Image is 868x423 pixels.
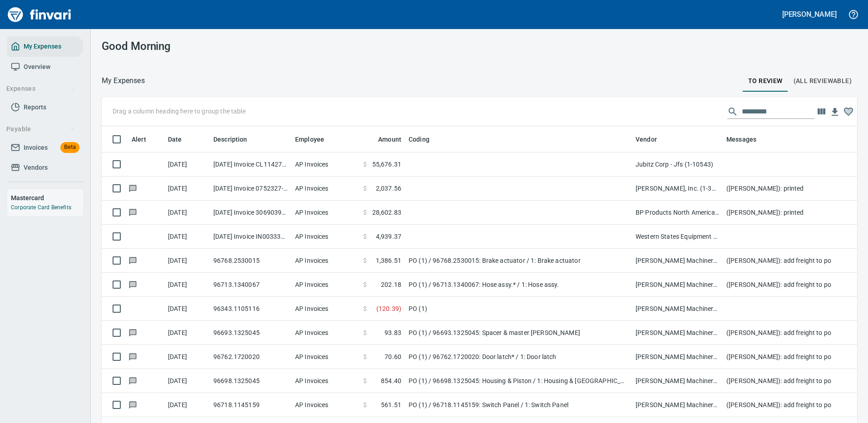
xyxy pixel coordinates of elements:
span: Messages [726,134,756,145]
span: Description [213,134,259,145]
span: Vendor [636,134,669,145]
td: [PERSON_NAME] Machinery Co (1-10794) [632,393,723,417]
td: AP Invoices [291,201,360,225]
span: $ [363,208,367,217]
td: [PERSON_NAME] Machinery Co (1-10794) [632,249,723,273]
span: 93.83 [385,328,401,337]
td: [PERSON_NAME] Machinery Co (1-10794) [632,273,723,297]
p: Drag a column heading here to group the table [113,107,246,116]
span: $ [363,400,367,409]
td: AP Invoices [291,369,360,393]
td: [PERSON_NAME], Inc. (1-39587) [632,177,723,201]
td: AP Invoices [291,273,360,297]
span: Employee [295,134,336,145]
span: Has messages [128,330,138,335]
button: Download Table [828,105,842,119]
span: Amount [366,134,401,145]
span: Vendors [24,162,48,173]
span: 854.40 [381,376,401,385]
td: 96698.1325045 [210,369,291,393]
a: My Expenses [7,36,83,57]
span: $ [363,328,367,337]
td: BP Products North America Inc. (1-39953) [632,201,723,225]
span: $ [363,352,367,361]
td: 96762.1720020 [210,345,291,369]
span: 202.18 [381,280,401,289]
td: PO (1) / 96698.1325045: Housing & Piston / 1: Housing & [GEOGRAPHIC_DATA] [405,369,632,393]
td: 96718.1145159 [210,393,291,417]
a: Corporate Card Benefits [11,204,71,211]
td: PO (1) / 96713.1340067: Hose assy.* / 1: Hose assy. [405,273,632,297]
td: [DATE] [164,152,210,177]
span: Has messages [128,281,138,287]
span: Invoices [24,142,48,153]
button: Expenses [3,80,79,97]
td: AP Invoices [291,297,360,321]
td: [PERSON_NAME] Machinery Co (1-10794) [632,345,723,369]
td: [DATE] [164,345,210,369]
a: Vendors [7,157,83,178]
span: Coding [409,134,429,145]
td: [DATE] [164,273,210,297]
td: PO (1) / 96693.1325045: Spacer & master [PERSON_NAME] [405,321,632,345]
h5: [PERSON_NAME] [782,10,837,19]
span: Amount [378,134,401,145]
td: [DATE] [164,393,210,417]
td: [DATE] Invoice 0752327-IN from [PERSON_NAME], Inc. (1-39587) [210,177,291,201]
span: Alert [132,134,146,145]
td: PO (1) / 96718.1145159: Switch Panel / 1: Switch Panel [405,393,632,417]
td: 96343.1105116 [210,297,291,321]
td: AP Invoices [291,225,360,249]
span: 70.60 [385,352,401,361]
a: Finvari [5,4,74,25]
span: Vendor [636,134,657,145]
span: (All Reviewable) [794,75,852,87]
a: InvoicesBeta [7,138,83,158]
td: AP Invoices [291,393,360,417]
td: [PERSON_NAME] Machinery Co (1-10794) [632,297,723,321]
button: Payable [3,121,79,138]
h3: Good Morning [102,40,339,53]
td: Western States Equipment Co. (1-11113) [632,225,723,249]
span: 1,386.51 [376,256,401,265]
span: Beta [60,142,79,152]
h6: Mastercard [11,193,83,203]
td: AP Invoices [291,249,360,273]
td: AP Invoices [291,321,360,345]
td: [PERSON_NAME] Machinery Co (1-10794) [632,369,723,393]
span: $ [363,184,367,193]
span: $ [363,280,367,289]
span: Has messages [128,257,138,263]
td: [PERSON_NAME] Machinery Co (1-10794) [632,321,723,345]
span: Date [168,134,194,145]
span: Payable [6,123,75,135]
span: Overview [24,61,50,73]
td: 96768.2530015 [210,249,291,273]
span: $ [363,256,367,265]
span: My Expenses [24,41,61,52]
span: $ [363,376,367,385]
span: $ [363,232,367,241]
span: 561.51 [381,400,401,409]
p: My Expenses [102,75,145,86]
span: Has messages [128,209,138,215]
td: [DATE] Invoice 3069039647 from BP Products North America Inc. (1-39953) [210,201,291,225]
span: Messages [726,134,768,145]
td: PO (1) / 96768.2530015: Brake actuator / 1: Brake actuator [405,249,632,273]
td: PO (1) [405,297,632,321]
td: [DATE] [164,177,210,201]
button: [PERSON_NAME] [780,7,839,21]
span: $ [363,304,367,313]
a: Overview [7,57,83,77]
span: 2,037.56 [376,184,401,193]
span: Coding [409,134,441,145]
span: Date [168,134,182,145]
button: Column choices favorited. Click to reset to default [842,105,855,118]
td: Jubitz Corp - Jfs (1-10543) [632,152,723,177]
span: 28,602.83 [372,208,401,217]
td: 96713.1340067 [210,273,291,297]
span: $ [363,160,367,169]
span: Has messages [128,354,138,359]
span: To Review [748,75,783,87]
td: [DATE] [164,369,210,393]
